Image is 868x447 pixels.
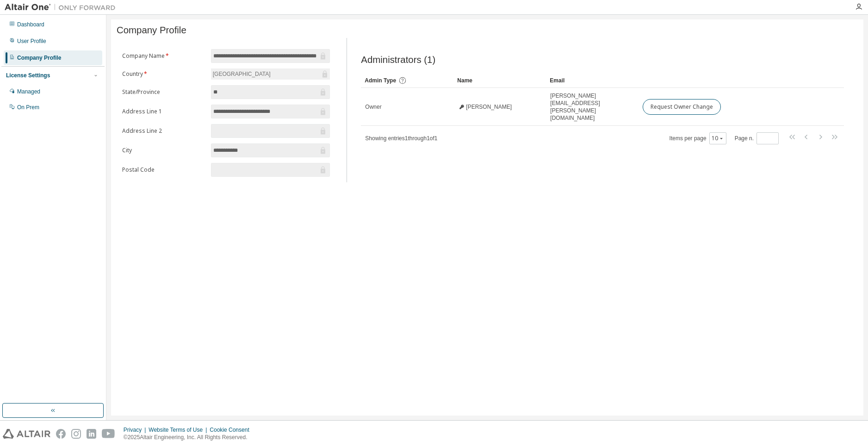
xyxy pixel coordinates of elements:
div: [GEOGRAPHIC_DATA] [211,69,272,79]
label: Address Line 1 [122,108,205,115]
span: [PERSON_NAME][EMAIL_ADDRESS][PERSON_NAME][DOMAIN_NAME] [550,92,634,122]
div: License Settings [6,72,50,79]
span: [PERSON_NAME] [466,103,512,111]
p: © 2025 Altair Engineering, Inc. All Rights Reserved. [124,434,255,441]
label: Company Name [122,52,205,60]
button: 10 [712,135,724,142]
div: Name [457,73,542,88]
img: altair_logo.svg [3,429,50,439]
div: Website Terms of Use [149,426,210,434]
span: Owner [365,103,381,111]
img: facebook.svg [56,429,66,439]
label: State/Province [122,88,205,96]
span: Administrators (1) [361,55,435,65]
label: Country [122,70,205,78]
div: Company Profile [17,54,61,62]
img: Altair One [5,3,120,12]
div: [GEOGRAPHIC_DATA] [211,68,330,80]
span: Showing entries 1 through 1 of 1 [365,135,437,142]
label: City [122,147,205,154]
div: Email [550,73,635,88]
div: Dashboard [17,21,44,28]
label: Postal Code [122,166,205,174]
img: linkedin.svg [87,429,96,439]
img: youtube.svg [102,429,115,439]
label: Address Line 2 [122,127,205,135]
div: Privacy [124,426,149,434]
div: User Profile [17,37,46,45]
span: Admin Type [365,77,396,84]
span: Page n. [735,132,779,144]
img: instagram.svg [71,429,81,439]
span: Items per page [670,132,726,144]
div: On Prem [17,104,39,111]
button: Request Owner Change [643,99,721,115]
div: Cookie Consent [210,426,254,434]
div: Managed [17,88,40,95]
span: Company Profile [117,25,186,36]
